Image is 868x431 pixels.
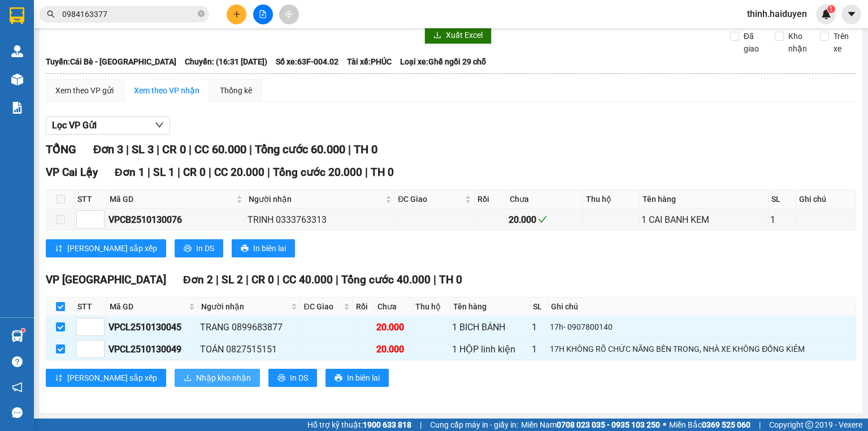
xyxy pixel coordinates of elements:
span: SL 3 [132,143,154,156]
span: CR 0 [251,273,274,286]
div: Xem theo VP nhận [134,84,199,97]
span: aim [285,10,293,18]
span: Nhập kho nhận [196,372,251,384]
span: CR 0 [162,143,186,156]
div: 1 BICH BÁNH [452,320,528,334]
span: file-add [259,10,267,18]
span: caret-down [847,9,857,19]
span: TH 0 [439,273,462,286]
div: TOÁN 0827515151 [200,342,299,356]
div: 20.000 [376,342,410,356]
span: VP [GEOGRAPHIC_DATA] [46,273,166,286]
span: | [420,419,422,431]
span: | [336,273,338,286]
span: | [433,273,436,286]
button: plus [227,5,246,24]
span: | [209,166,211,179]
span: CC 40.000 [283,273,333,286]
span: Đơn 1 [115,166,145,179]
span: Tổng cước 40.000 [341,273,431,286]
strong: 0708 023 035 - 0935 103 250 [557,420,660,429]
span: | [759,419,761,431]
div: 1 HỘP linh kiện [452,342,528,356]
span: sort-ascending [55,374,63,383]
span: | [277,273,280,286]
button: printerIn DS [268,369,317,387]
span: sort-ascending [55,244,63,253]
span: copyright [805,421,813,429]
span: Trên xe [829,30,857,55]
button: aim [279,5,299,24]
span: download [184,374,192,383]
span: ĐC Giao [398,193,462,205]
span: CC 20.000 [214,166,264,179]
span: Cung cấp máy in - giấy in: [430,419,518,431]
span: printer [277,374,285,383]
span: question-circle [12,356,23,367]
span: search [47,10,55,18]
span: plus [233,10,241,18]
div: Xem theo VP gửi [55,84,114,97]
span: | [246,273,249,286]
th: Rồi [353,298,375,316]
div: Thống kê [220,84,252,97]
div: 20.000 [509,213,581,227]
div: 17H KHÔNG RÕ CHỨC NĂNG BÊN TRONG, NHÀ XE KHÔNG ĐỒNG KIẺM [550,343,854,355]
th: Tên hàng [450,298,530,316]
span: Miền Nam [521,419,660,431]
td: VPCL2510130045 [107,316,198,338]
span: Đã giao [739,30,767,55]
td: VPCB2510130076 [107,209,246,231]
div: 17h- 0907800140 [550,321,854,333]
span: In DS [196,242,214,255]
sup: 1 [827,5,835,13]
span: message [12,407,23,418]
th: SL [530,298,548,316]
span: VP Cai Lậy [46,166,98,179]
sup: 1 [21,329,25,332]
button: printerIn biên lai [325,369,389,387]
img: icon-new-feature [821,9,831,19]
li: Hải Duyên [6,6,164,27]
span: printer [184,244,192,253]
div: VPCL2510130045 [108,320,196,334]
th: Thu hộ [413,298,450,316]
span: SL 2 [222,273,243,286]
button: downloadNhập kho nhận [175,369,260,387]
strong: 1900 633 818 [363,420,411,429]
div: VPCL2510130049 [108,342,196,356]
span: [PERSON_NAME] sắp xếp [67,372,157,384]
td: VPCL2510130049 [107,338,198,360]
th: STT [75,298,107,316]
div: TRANG 0899683877 [200,320,299,334]
span: ĐC Giao [303,300,341,313]
span: down [155,120,164,130]
span: printer [241,244,249,253]
div: 1 CAI BANH KEM [641,213,766,227]
span: | [267,166,270,179]
li: VP VP [GEOGRAPHIC_DATA] [6,48,78,85]
span: close-circle [198,9,205,20]
img: warehouse-icon [11,330,23,342]
th: Chưa [375,298,413,316]
div: 1 [532,342,546,356]
span: TH 0 [354,143,377,156]
button: downloadXuất Excel [424,26,492,44]
button: printerIn DS [175,239,223,257]
img: logo-vxr [10,7,24,24]
input: Tìm tên, số ĐT hoặc mã đơn [62,8,196,20]
button: sort-ascending[PERSON_NAME] sắp xếp [46,369,166,387]
button: Lọc VP Gửi [46,117,170,135]
span: Người nhận [201,300,289,313]
span: Lọc VP Gửi [52,118,97,132]
span: Đơn 3 [93,143,123,156]
span: thinh.haiduyen [738,7,816,21]
button: file-add [253,5,273,24]
span: Tài xế: PHÚC [347,55,392,68]
span: | [365,166,368,179]
span: Kho nhận [784,30,811,55]
span: Người nhận [249,193,383,205]
div: TRINH 0333763313 [248,213,393,227]
span: ⚪️ [663,423,666,427]
div: VPCB2510130076 [108,213,244,227]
